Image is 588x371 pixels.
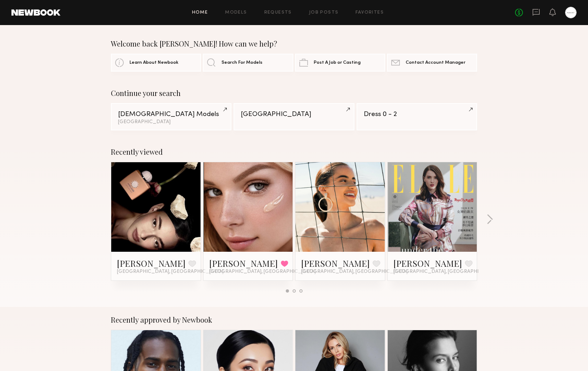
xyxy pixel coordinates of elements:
[295,54,385,72] a: Post A Job or Casting
[393,257,462,269] a: [PERSON_NAME]
[264,10,292,15] a: Requests
[364,111,470,118] div: Dress 0 - 2
[203,54,293,72] a: Search For Models
[111,89,477,97] div: Continue your search
[192,10,208,15] a: Home
[117,269,224,275] span: [GEOGRAPHIC_DATA], [GEOGRAPHIC_DATA]
[129,61,178,65] span: Learn About Newbook
[309,10,339,15] a: Job Posts
[387,54,477,72] a: Contact Account Manager
[209,257,278,269] a: [PERSON_NAME]
[117,257,186,269] a: [PERSON_NAME]
[209,269,316,275] span: [GEOGRAPHIC_DATA], [GEOGRAPHIC_DATA]
[118,111,224,118] div: [DEMOGRAPHIC_DATA] Models
[314,61,361,65] span: Post A Job or Casting
[406,61,465,65] span: Contact Account Manager
[111,103,231,130] a: [DEMOGRAPHIC_DATA] Models[GEOGRAPHIC_DATA]
[111,148,477,156] div: Recently viewed
[356,10,384,15] a: Favorites
[301,269,408,275] span: [GEOGRAPHIC_DATA], [GEOGRAPHIC_DATA]
[111,315,477,324] div: Recently approved by Newbook
[301,257,370,269] a: [PERSON_NAME]
[111,39,477,48] div: Welcome back [PERSON_NAME]! How can we help?
[241,111,347,118] div: [GEOGRAPHIC_DATA]
[111,54,201,72] a: Learn About Newbook
[393,269,500,275] span: [GEOGRAPHIC_DATA], [GEOGRAPHIC_DATA]
[225,10,247,15] a: Models
[234,103,354,130] a: [GEOGRAPHIC_DATA]
[118,120,224,125] div: [GEOGRAPHIC_DATA]
[357,103,477,130] a: Dress 0 - 2
[221,61,263,65] span: Search For Models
